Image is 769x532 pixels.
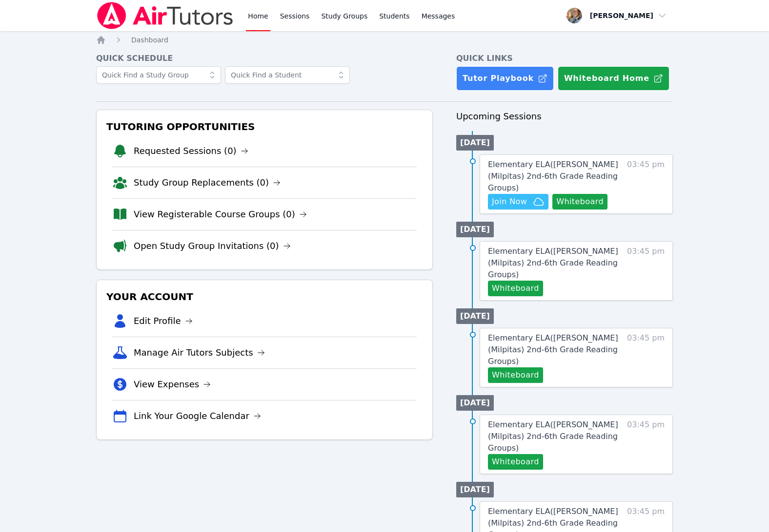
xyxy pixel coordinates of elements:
a: Elementary ELA([PERSON_NAME] (Milpitas) 2nd-6th Grade Reading Groups) [488,332,621,367]
span: Elementary ELA ( [PERSON_NAME] (Milpitas) 2nd-6th Grade Reading Groups ) [488,160,618,192]
a: View Expenses [134,378,211,391]
h4: Quick Links [456,53,673,64]
li: [DATE] [456,135,494,151]
span: Elementary ELA ( [PERSON_NAME] (Milpitas) 2nd-6th Grade Reading Groups ) [488,420,618,453]
button: Whiteboard [552,194,607,209]
button: Whiteboard Home [558,66,669,91]
a: Edit Profile [134,314,193,328]
input: Quick Find a Study Group [96,66,221,84]
button: Whiteboard [488,454,543,470]
span: 03:45 pm [627,246,665,296]
a: Manage Air Tutors Subjects [134,346,265,360]
a: Study Group Replacements (0) [134,176,281,190]
a: Elementary ELA([PERSON_NAME] (Milpitas) 2nd-6th Grade Reading Groups) [488,159,621,194]
span: Dashboard [131,36,168,44]
a: Elementary ELA([PERSON_NAME] (Milpitas) 2nd-6th Grade Reading Groups) [488,419,621,454]
h3: Your Account [104,288,425,305]
span: 03:45 pm [627,419,665,470]
img: Air Tutors [96,2,234,29]
h3: Tutoring Opportunities [104,118,425,135]
input: Quick Find a Student [225,66,350,84]
span: Elementary ELA ( [PERSON_NAME] (Milpitas) 2nd-6th Grade Reading Groups ) [488,333,618,366]
span: Elementary ELA ( [PERSON_NAME] (Milpitas) 2nd-6th Grade Reading Groups ) [488,247,618,279]
span: Messages [422,11,455,21]
button: Whiteboard [488,281,543,296]
nav: Breadcrumb [96,35,673,45]
li: [DATE] [456,395,494,411]
a: Dashboard [131,35,168,45]
a: Link Your Google Calendar [134,409,261,423]
span: 03:45 pm [627,332,665,383]
li: [DATE] [456,308,494,324]
span: 03:45 pm [627,159,665,209]
a: Tutor Playbook [456,66,554,91]
a: View Registerable Course Groups (0) [134,208,307,221]
button: Whiteboard [488,367,543,383]
a: Requested Sessions (0) [134,144,248,158]
a: Open Study Group Invitations (0) [134,239,291,253]
li: [DATE] [456,222,494,237]
h3: Upcoming Sessions [456,110,673,123]
button: Join Now [488,194,548,209]
li: [DATE] [456,482,494,497]
span: Join Now [492,196,527,208]
a: Elementary ELA([PERSON_NAME] (Milpitas) 2nd-6th Grade Reading Groups) [488,246,621,281]
h4: Quick Schedule [96,53,433,64]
